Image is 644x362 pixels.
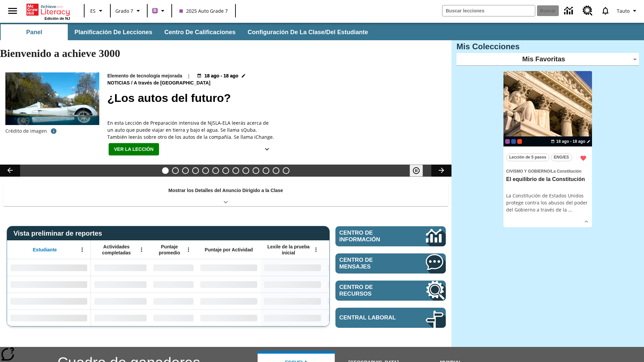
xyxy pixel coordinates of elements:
[172,167,179,174] button: Diapositiva 2 ¡Hurra por el Día de la Constitución!
[335,253,446,274] a: Centro de mensajes
[232,167,239,174] button: Diapositiva 8 Los últimos colonos
[506,176,589,183] h3: El equilibrio de la Constitución
[183,245,194,255] button: Abrir menú
[263,167,269,174] button: Diapositiva 11 La moda en la antigua Roma
[5,128,47,134] p: Crédito de imagen
[150,259,197,276] div: Sin datos,
[47,125,60,137] button: Crédito de foto: AP
[13,230,105,237] span: Vista preliminar de reportes
[1,24,68,40] button: Panel
[614,5,641,17] button: Perfil/Configuración
[109,143,159,156] button: Ver la lección
[91,259,150,276] div: Sin datos,
[577,152,589,164] button: Remover de Favoritas
[243,167,249,174] button: Diapositiva 9 Energía solar para todos
[202,167,209,174] button: Diapositiva 5 De vuelta a la Tierra
[339,314,406,321] span: Central laboral
[551,154,572,161] button: ENG/ES
[87,5,108,17] button: Lenguaje: ES, Selecciona un idioma
[264,244,313,256] span: Lexile de la prueba inicial
[560,2,579,20] a: Centro de información
[457,53,639,66] div: Mis Favoritas
[153,6,157,15] span: B
[335,226,446,246] a: Centro de información
[91,293,150,309] div: Sin datos,
[260,143,274,156] button: Ver más
[137,245,147,255] button: Abrir menú
[91,276,150,293] div: Sin datos,
[94,244,139,256] span: Actividades completadas
[511,139,516,144] div: OL 2025 Auto Grade 8
[568,206,572,213] span: …
[324,309,388,326] div: Sin datos,
[107,72,182,79] p: Elemento de tecnología mejorada
[503,71,592,228] div: lesson details
[107,119,275,140] span: En esta Lección de Preparación intensiva de NJSLA-ELA leerás acerca de un auto que puede viajar e...
[551,169,582,174] span: La Constitución
[205,247,253,253] span: Puntaje por Actividad
[549,138,592,144] button: 18 ago - 18 ago Elegir fechas
[91,309,150,326] div: Sin datos,
[182,167,189,174] button: Diapositiva 3 Nacido para el motocrós
[242,24,373,40] button: Configuración de la clase/del estudiante
[324,276,388,293] div: Sin datos,
[283,167,289,174] button: Diapositiva 13 El equilibrio de la Constitución
[581,217,591,227] button: Ver más
[150,5,169,17] button: Boost El color de la clase es morado/púrpura. Cambiar el color de la clase.
[153,244,185,256] span: Puntaje promedio
[579,2,597,20] a: Centro de recursos, Se abrirá en una pestaña nueva.
[556,138,585,144] span: 18 ago - 18 ago
[253,167,259,174] button: Diapositiva 10 La historia de terror del tomate
[506,167,589,175] span: Tema: Civismo y Gobierno/La Constitución
[339,230,403,243] span: Centro de información
[273,167,279,174] button: Diapositiva 12 La invasión de los CD con Internet
[77,245,87,255] button: Abrir menú
[3,183,448,206] div: Mostrar los Detalles del Anuncio Dirigido a la Clase
[159,24,241,40] button: Centro de calificaciones
[335,281,446,301] a: Centro de recursos, Se abrirá en una pestaña nueva.
[168,187,283,194] p: Mostrar los Detalles del Anuncio Dirigido a la Clase
[442,5,535,16] input: Buscar campo
[550,169,551,174] span: /
[204,72,238,79] span: 18 ago - 18 ago
[509,154,546,161] span: Lección de 5 pasos
[505,139,510,144] div: Clase actual
[115,7,133,14] span: Grado 7
[26,3,70,16] a: Portada
[517,139,522,144] div: Test 1
[26,2,70,20] div: Portada
[134,79,212,87] span: A través de [GEOGRAPHIC_DATA]
[339,284,406,297] span: Centro de recursos
[311,245,321,255] button: Abrir menú
[33,247,57,253] span: Estudiante
[339,257,406,270] span: Centro de mensajes
[554,154,569,161] span: ENG/ES
[150,293,197,309] div: Sin datos,
[506,192,589,213] div: La Constitución de Estados Unidos protege contra los abusos del poder del Gobierno a través de la
[150,276,197,293] div: Sin datos,
[69,24,158,40] button: Planificación de lecciones
[131,80,132,85] span: /
[192,167,199,174] button: Diapositiva 4 ¡Prepárate para celebrar Juneteenth!
[222,167,229,174] button: Diapositiva 7 ¡Fuera! ¡Es privado!
[107,79,131,87] span: Noticias
[179,7,228,14] span: 2025 Auto Grade 7
[617,7,630,14] span: Tauto
[324,293,388,309] div: Sin datos,
[212,167,219,174] button: Diapositiva 6 Devoluciones gratis: ¿bueno o malo?
[457,42,639,51] h3: Mis Colecciones
[324,259,388,276] div: Sin datos,
[5,72,99,136] img: Un automóvil de alta tecnología flotando en el agua.
[597,2,614,19] a: Notificaciones
[162,167,169,174] button: Diapositiva 1 ¿Los autos del futuro?
[113,5,145,17] button: Grado: Grado 7, Elige un grado
[150,309,197,326] div: Sin datos,
[506,169,550,174] span: Civismo y Gobierno
[107,89,443,107] h2: ¿Los autos del futuro?
[410,165,423,177] button: Pausar
[196,72,247,79] button: 18 ago - 18 ago Elegir fechas
[187,72,190,79] span: |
